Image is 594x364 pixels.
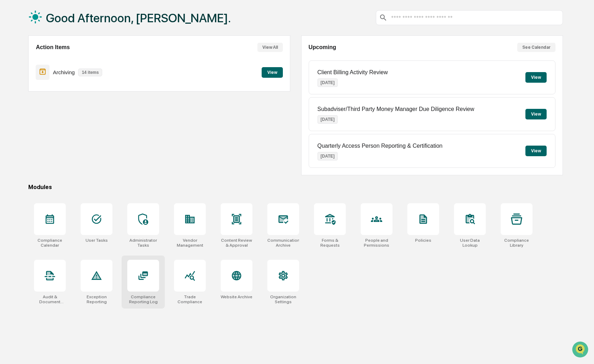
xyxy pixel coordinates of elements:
h2: Action Items [36,44,70,51]
div: Compliance Library [501,238,532,248]
button: View [525,109,547,119]
p: Quarterly Access Person Reporting & Certification [318,143,443,149]
div: Communications Archive [267,238,299,248]
div: Vendor Management [174,238,206,248]
div: 🔎 [7,103,13,109]
button: Start new chat [120,56,129,65]
div: User Data Lookup [454,238,486,248]
div: Compliance Reporting Log [127,294,159,304]
p: Archiving [53,69,75,75]
h2: Upcoming [309,44,336,51]
div: Forms & Requests [314,238,346,248]
div: Audit & Document Logs [34,294,66,304]
div: Administrator Tasks [127,238,159,248]
div: 🖐️ [7,90,13,95]
div: Trade Compliance [174,294,206,304]
img: 1746055101610-c473b297-6a78-478c-a979-82029cc54cd1 [7,54,20,67]
p: Client Billing Activity Review [318,69,388,76]
div: Compliance Calendar [34,238,66,248]
button: View [525,146,547,156]
div: Start new chat [24,54,116,61]
button: See Calendar [517,43,555,52]
p: [DATE] [318,152,338,160]
p: 14 items [78,69,102,76]
p: [DATE] [318,115,338,124]
div: People and Permissions [361,238,392,248]
span: Data Lookup [14,102,45,110]
div: 🗄️ [51,90,57,95]
span: Attestations [58,89,88,96]
button: View [525,72,547,83]
div: Organization Settings [267,294,299,304]
a: 🖐️Preclearance [4,86,48,99]
div: Website Archive [221,294,252,299]
p: [DATE] [318,78,338,87]
a: Powered byPylon [50,119,86,125]
button: View All [257,43,283,52]
iframe: Open customer support [571,341,590,360]
div: Content Review & Approval [221,238,252,248]
span: Pylon [70,120,86,125]
h1: Good Afternoon, [PERSON_NAME]. [46,11,231,25]
div: User Tasks [86,238,108,243]
a: 🗄️Attestations [48,86,91,99]
a: View [262,69,283,75]
p: How can we help? [7,15,129,26]
span: Preclearance [14,89,46,96]
div: Modules [28,184,563,190]
button: View [262,67,283,78]
div: We're available if you need us! [24,61,89,67]
div: Policies [415,238,431,243]
p: Subadviser/Third Party Money Manager Due Diligence Review [318,106,474,112]
div: Exception Reporting [81,294,112,304]
a: 🔎Data Lookup [4,100,47,112]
